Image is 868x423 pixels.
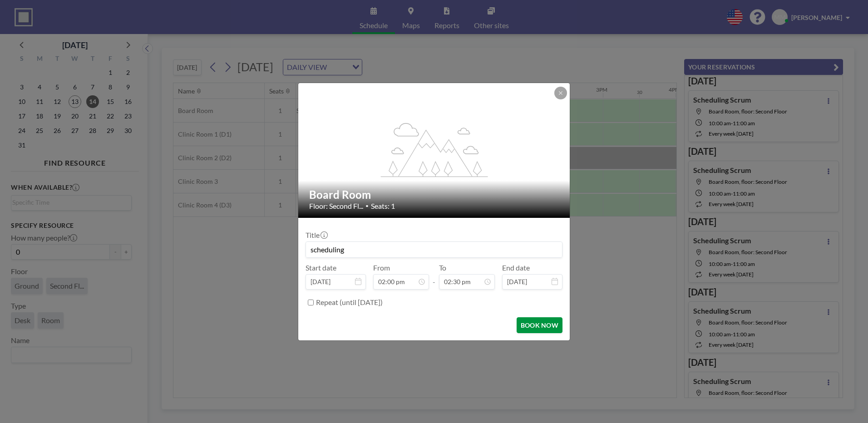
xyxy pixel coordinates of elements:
span: Seats: 1 [371,202,395,211]
span: - [433,266,435,286]
label: Repeat (until [DATE]) [316,298,383,307]
button: BOOK NOW [517,317,562,333]
label: Title [306,231,327,240]
label: Start date [306,263,336,272]
g: flex-grow: 1.2; [381,122,488,177]
span: Floor: Second Fl... [309,202,363,211]
h2: Board Room [309,188,560,202]
label: From [373,263,390,272]
span: • [365,202,369,209]
label: End date [502,263,530,272]
input: Megan's reservation [306,242,562,257]
label: To [439,263,446,272]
